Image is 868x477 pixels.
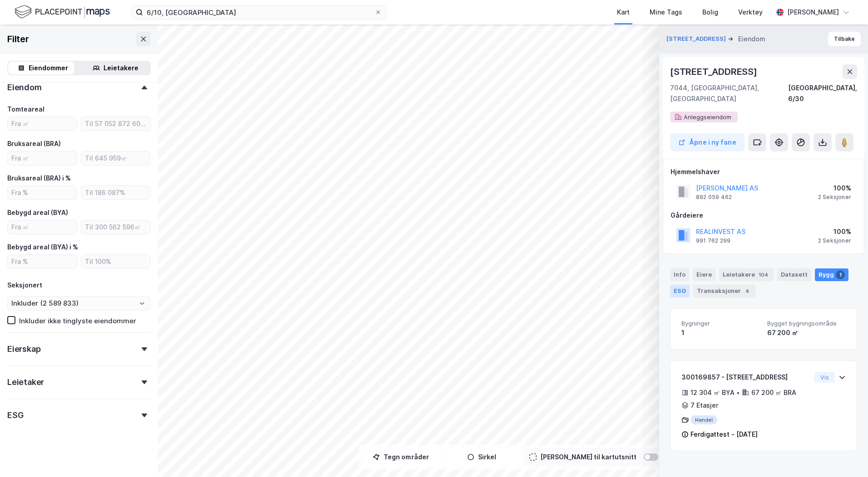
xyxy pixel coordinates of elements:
[650,7,682,18] div: Mine Tags
[823,433,868,477] iframe: Chat Widget
[8,220,77,234] input: Fra ㎡
[671,166,857,177] div: Hjemmelshaver
[696,194,732,201] div: 892 059 462
[617,7,630,18] div: Kart
[736,389,740,396] div: •
[767,320,846,327] span: Bygget bygningsområde
[8,151,77,165] input: Fra ㎡
[681,372,811,383] div: 300169857 - [STREET_ADDRESS]
[19,316,136,325] div: Inkluder ikke tinglyste eiendommer
[7,377,44,388] div: Leietaker
[681,327,760,338] div: 1
[823,433,868,477] div: Kontrollprogram for chat
[828,32,861,46] button: Tilbake
[738,7,763,18] div: Verktøy
[818,237,851,244] div: 2 Seksjoner
[777,268,811,281] div: Datasett
[815,268,848,281] div: Bygg
[81,151,150,165] input: Til 645 959㎡
[138,300,146,307] button: Open
[666,34,728,44] button: [STREET_ADDRESS]
[143,5,375,19] input: Søk på adresse, matrikkel, gårdeiere, leietakere eller personer
[81,117,150,131] input: Til 57 052 872 600㎡
[81,186,150,200] input: Til 186 087%
[696,237,730,244] div: 991 762 299
[7,104,44,115] div: Tomteareal
[670,268,689,281] div: Info
[7,410,23,421] div: ESG
[670,83,788,104] div: 7044, [GEOGRAPHIC_DATA], [GEOGRAPHIC_DATA]
[719,268,774,281] div: Leietakere
[8,186,77,200] input: Fra %
[690,429,758,440] div: Ferdigattest - [DATE]
[7,32,29,46] div: Filter
[767,327,846,338] div: 67 200 ㎡
[29,63,68,73] div: Eiendommer
[7,242,78,253] div: Bebygd areal (BYA) i %
[671,210,857,221] div: Gårdeiere
[8,297,150,310] input: ClearOpen
[8,117,77,131] input: Fra ㎡
[751,387,796,398] div: 67 200 ㎡ BRA
[670,133,745,151] button: Åpne i ny fane
[814,372,835,383] button: Vis
[836,270,845,279] div: 1
[702,7,718,18] div: Bolig
[690,387,735,398] div: 12 304 ㎡ BYA
[81,220,150,234] input: Til 300 562 596㎡
[738,34,765,44] div: Eiendom
[7,138,61,149] div: Bruksareal (BRA)
[362,448,439,466] button: Tegn områder
[443,448,520,466] button: Sirkel
[8,255,77,268] input: Fra %
[7,280,42,291] div: Seksjonert
[818,226,851,237] div: 100%
[690,400,718,411] div: 7 Etasjer
[7,344,40,355] div: Eierskap
[7,82,42,93] div: Eiendom
[540,452,636,462] div: [PERSON_NAME] til kartutsnitt
[693,285,755,297] div: Transaksjoner
[81,255,150,268] input: Til 100%
[787,7,839,18] div: [PERSON_NAME]
[670,64,759,79] div: [STREET_ADDRESS]
[818,194,851,201] div: 2 Seksjoner
[670,285,690,297] div: ESG
[681,320,760,327] span: Bygninger
[7,173,71,184] div: Bruksareal (BRA) i %
[757,270,770,279] div: 104
[818,183,851,194] div: 100%
[104,63,138,73] div: Leietakere
[743,287,752,296] div: 4
[693,268,715,281] div: Eiere
[788,83,857,104] div: [GEOGRAPHIC_DATA], 6/30
[15,4,110,20] img: logo.f888ab2527a4732fd821a326f86c7f29.svg
[7,207,68,218] div: Bebygd areal (BYA)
